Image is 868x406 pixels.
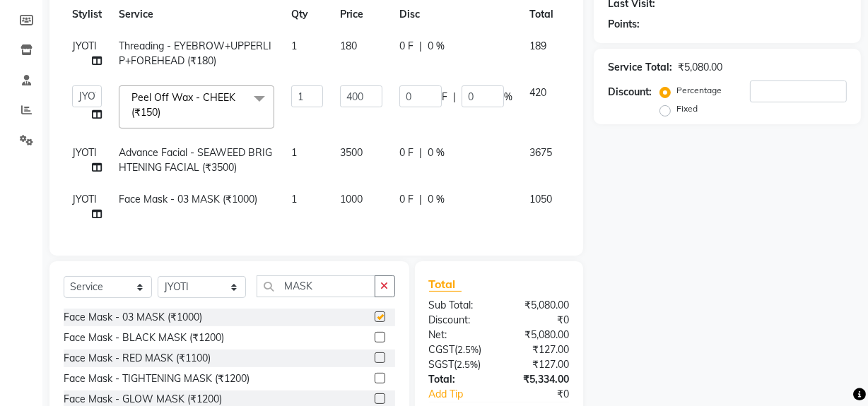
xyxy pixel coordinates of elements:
span: 1 [291,146,297,159]
span: CGST [429,343,455,356]
span: 2.5% [458,344,479,355]
div: ₹127.00 [499,357,580,372]
a: x [160,106,167,119]
span: 1050 [529,193,552,205]
label: Percentage [676,84,722,97]
span: | [419,39,422,54]
span: JYOTI [72,193,97,205]
span: Advance Facial - SEAWEED BRIGHTENING FACIAL (₹3500) [119,146,272,174]
span: 0 % [428,192,445,207]
span: 3675 [529,146,552,159]
span: 420 [529,86,546,99]
span: 0 % [428,39,445,54]
span: | [453,90,456,105]
span: 1000 [340,193,363,205]
div: Face Mask - BLACK MASK (₹1200) [64,330,224,345]
span: | [419,192,422,207]
span: 3500 [340,146,363,159]
div: ₹127.00 [499,342,580,357]
span: Threading - EYEBROW+UPPERLIP+FOREHEAD (₹180) [119,40,271,67]
div: ₹5,080.00 [678,60,722,75]
span: 0 F [399,192,414,207]
span: % [504,90,512,105]
div: ( ) [418,342,499,357]
span: 2.5% [457,359,479,370]
span: 189 [529,40,546,52]
div: Face Mask - RED MASK (₹1100) [64,351,211,366]
span: 0 F [399,39,414,54]
div: Points: [608,17,640,32]
div: Face Mask - TIGHTENING MASK (₹1200) [64,371,250,386]
div: Sub Total: [418,298,499,313]
div: Face Mask - 03 MASK (₹1000) [64,310,202,325]
div: Total: [418,372,499,387]
span: 1 [291,40,297,52]
span: 180 [340,40,357,52]
span: Peel Off Wax - CHEEK (₹150) [131,91,235,119]
div: ( ) [418,357,499,372]
div: Discount: [418,313,499,328]
div: Service Total: [608,60,672,75]
span: JYOTI [72,146,97,159]
span: 0 F [399,145,414,160]
div: ₹0 [512,387,580,402]
span: 0 % [428,145,445,160]
span: Face Mask - 03 MASK (₹1000) [119,193,257,205]
span: F [442,90,447,105]
span: 1 [291,193,297,205]
span: JYOTI [72,40,97,52]
div: ₹5,080.00 [499,328,580,342]
span: Total [429,277,462,292]
span: | [419,145,422,160]
div: Discount: [608,85,652,100]
label: Fixed [676,102,698,115]
div: Net: [418,328,499,342]
span: SGST [429,358,454,371]
div: ₹5,080.00 [499,298,580,313]
input: Search or Scan [257,275,375,297]
a: Add Tip [418,387,512,402]
div: ₹5,334.00 [499,372,580,387]
div: ₹0 [499,313,580,328]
